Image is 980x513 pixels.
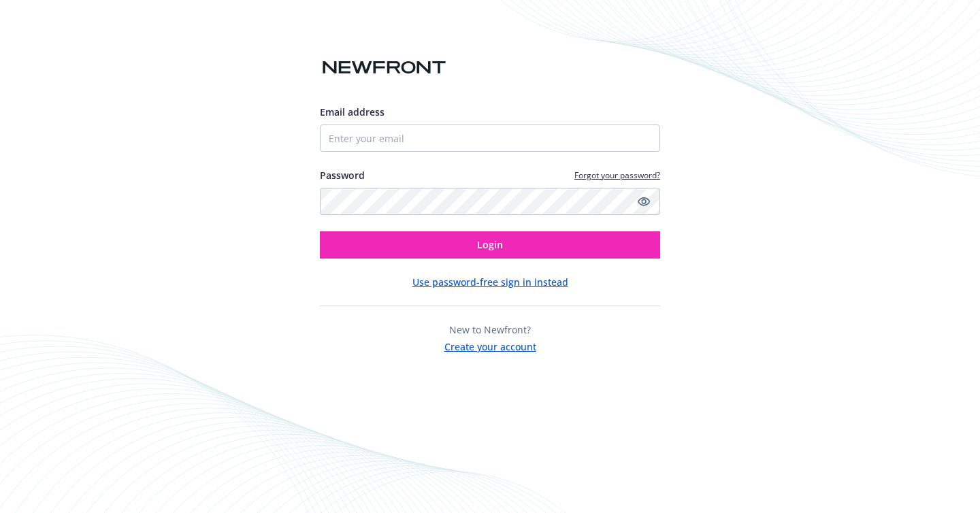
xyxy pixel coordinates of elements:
[320,56,448,80] img: Newfront logo
[320,231,660,259] button: Login
[320,188,660,215] input: Enter your password
[477,238,503,251] span: Login
[444,337,536,354] button: Create your account
[412,275,568,289] button: Use password-free sign in instead
[449,323,531,336] span: New to Newfront?
[574,169,660,181] a: Forgot your password?
[320,125,660,152] input: Enter your email
[636,193,652,210] a: Show password
[320,168,365,182] label: Password
[320,105,385,118] span: Email address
